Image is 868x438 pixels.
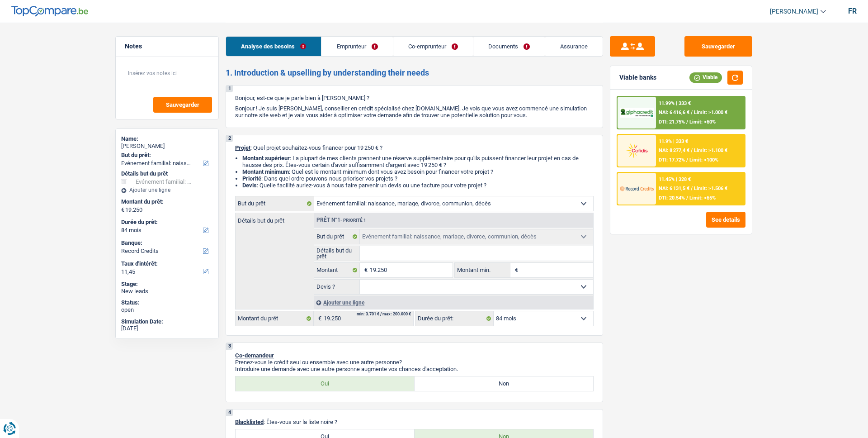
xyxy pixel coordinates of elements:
[235,419,594,425] p: : Êtes-vous sur la liste noire ?
[620,142,653,159] img: Cofidis
[659,157,685,163] span: DTI: 17.72%
[235,352,274,359] span: Co-demandeur
[242,182,257,189] span: Devis
[691,186,693,191] span: /
[415,311,494,326] label: Durée du prêt:
[235,419,264,425] span: Blacklisted
[321,37,392,56] a: Emprunteur
[235,95,594,101] p: Bonjour, est-ce que je parle bien à [PERSON_NAME] ?
[314,280,360,294] label: Devis ?
[314,246,360,261] label: Détails but du prêt
[235,144,250,151] span: Projet
[659,186,689,191] span: NAI: 6 131,5 €
[659,109,689,115] span: NAI: 6 416,6 €
[166,102,199,108] span: Sauvegarder
[121,318,213,325] div: Simulation Date:
[393,37,473,56] a: Co-emprunteur
[153,97,212,113] button: Sauvegarder
[689,195,716,201] span: Limit: <65%
[236,376,415,391] label: Oui
[236,196,314,211] label: But du prêt
[226,135,233,142] div: 2
[659,119,685,125] span: DTI: 21.75%
[226,343,233,350] div: 3
[770,8,818,15] span: [PERSON_NAME]
[684,36,752,57] button: Sauvegarder
[121,152,211,159] label: But du prêt:
[689,119,716,125] span: Limit: <60%
[121,219,211,226] label: Durée du prêt:
[659,176,691,182] div: 11.45% | 328 €
[121,288,213,295] div: New leads
[314,217,368,223] div: Prêt n°1
[226,86,233,92] div: 1
[125,43,209,50] h5: Notes
[360,263,370,277] span: €
[121,187,213,193] div: Ajouter une ligne
[659,195,685,201] span: DTI: 20.54%
[121,206,124,214] span: €
[121,198,211,205] label: Montant du prêt:
[694,186,727,191] span: Limit: >1.506 €
[242,182,594,189] li: : Quelle facilité auriez-vous à nous faire parvenir un devis ou une facture pour votre projet ?
[236,213,314,224] label: Détails but du prêt
[694,148,727,153] span: Limit: >1.100 €
[314,296,593,309] div: Ajouter une ligne
[686,195,688,201] span: /
[242,175,261,182] strong: Priorité
[357,312,411,316] div: min: 3.701 € / max: 200.000 €
[689,157,718,163] span: Limit: <100%
[121,260,211,267] label: Taux d'intérêt:
[314,263,360,277] label: Montant
[689,72,722,82] div: Viable
[706,212,745,228] button: See details
[691,109,693,115] span: /
[121,325,213,332] div: [DATE]
[510,263,520,277] span: €
[340,218,366,223] span: - Priorité 1
[121,306,213,314] div: open
[235,144,594,151] p: : Quel projet souhaitez-vous financer pour 19 250 € ?
[686,119,688,125] span: /
[11,6,88,17] img: TopCompare Logo
[659,100,691,106] div: 11.99% | 333 €
[236,311,314,326] label: Montant du prêt
[226,68,603,78] h2: 1. Introduction & upselling by understanding their needs
[121,170,213,177] div: Détails but du prêt
[314,229,360,244] label: But du prêt
[691,148,693,153] span: /
[235,105,594,119] p: Bonjour ! Je suis [PERSON_NAME], conseiller en crédit spécialisé chez [DOMAIN_NAME]. Je vois que ...
[235,359,594,366] p: Prenez-vous le crédit seul ou ensemble avec une autre personne?
[226,409,233,416] div: 4
[242,168,289,175] strong: Montant minimum
[242,155,290,162] strong: Montant supérieur
[235,366,594,372] p: Introduire une demande avec une autre personne augmente vos chances d'acceptation.
[620,108,653,118] img: AlphaCredit
[686,157,688,163] span: /
[242,168,594,175] li: : Quel est le montant minimum dont vous avez besoin pour financer votre projet ?
[455,263,510,277] label: Montant min.
[763,4,826,19] a: [PERSON_NAME]
[121,281,213,288] div: Stage:
[473,37,545,56] a: Documents
[659,138,688,144] div: 11.9% | 333 €
[242,155,594,168] li: : La plupart de mes clients prennent une réserve supplémentaire pour qu'ils puissent financer leu...
[415,376,594,391] label: Non
[694,109,727,115] span: Limit: >1.000 €
[121,299,213,306] div: Status:
[848,7,857,15] div: fr
[620,180,653,197] img: Record Credits
[121,135,213,143] div: Name:
[619,74,656,81] div: Viable banks
[659,148,689,153] span: NAI: 8 277,4 €
[226,37,321,56] a: Analyse des besoins
[545,37,603,56] a: Assurance
[121,143,213,150] div: [PERSON_NAME]
[242,175,594,182] li: : Dans quel ordre pouvons-nous prioriser vos projets ?
[121,239,211,247] label: Banque:
[314,311,324,326] span: €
